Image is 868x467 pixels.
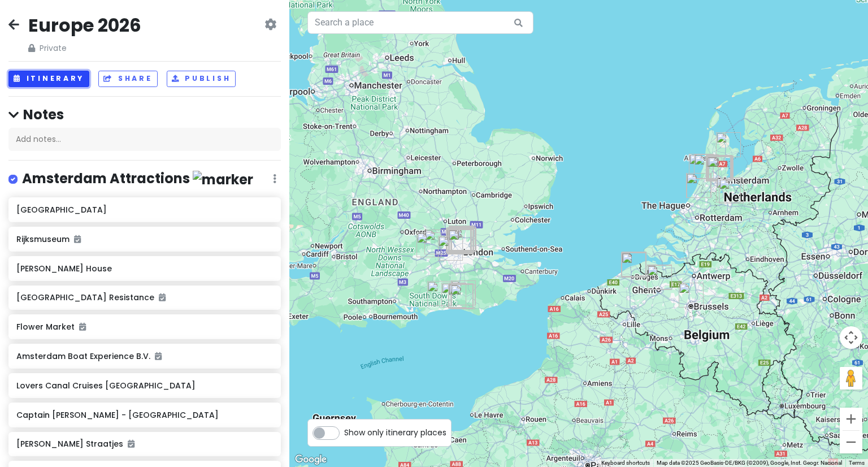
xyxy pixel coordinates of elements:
button: Zoom in [840,408,862,430]
h6: [PERSON_NAME] House [16,263,272,274]
i: Added to itinerary [159,293,166,301]
div: ARTIS [704,151,738,185]
div: Battersea Power Station [444,225,478,259]
h6: [PERSON_NAME] Straatjes [16,439,272,449]
div: Tate Britain [444,224,478,258]
i: Added to itinerary [128,440,134,448]
h6: [GEOGRAPHIC_DATA] [16,205,272,215]
div: Café in the Crypt [444,223,478,257]
div: Rain Couture Amsterdam [703,152,737,185]
span: Map data ©2025 GeoBasis-DE/BKG (©2009), Google, Inst. Geogr. Nacional [657,460,842,466]
div: Foodhallen [701,151,735,185]
div: Knoops [441,223,475,257]
div: Bocconi Pasta Italiana [682,168,716,202]
div: The Kensington Hotel [442,224,476,258]
div: American Express Stadium [446,276,480,310]
div: Knoops [442,224,476,258]
div: Eurostar Terminal London [445,221,479,255]
div: The Hoorn Bakery [711,128,745,162]
div: Parliament Square [444,223,478,257]
div: Fishoria Fish and Chips [444,222,478,256]
div: Eurostar Brussels Terminal [674,278,708,312]
h4: Notes [8,106,281,123]
div: The St. Bavo Church in Haarlem [689,150,723,184]
h6: Captain [PERSON_NAME] - [GEOGRAPHIC_DATA] [16,410,272,420]
div: A. Wong [444,224,478,258]
a: Open this area in Google Maps (opens a new window) [292,452,329,467]
div: Hyde Park [442,223,476,257]
div: The British Museum [444,222,478,256]
div: Vondelpark [701,152,735,186]
h2: Europe 2026 [28,14,141,37]
span: Show only itinerary places [344,426,446,439]
button: Itinerary [8,71,89,87]
input: Search a place [307,11,533,34]
div: Käthe Wohlfahrt [617,248,651,282]
div: Hampton Court Palace [433,231,467,265]
h6: Rijksmuseum [16,234,272,244]
div: Restaurant 't Gezelleke [617,247,651,281]
div: Bread Ahead Bakery | Borough Market [446,223,480,257]
div: Windsor Castle [420,225,454,259]
img: Google [292,452,329,467]
div: Starfish & Coffee [444,279,478,313]
div: Lovers Canal Cruises Amsterdam [703,150,737,184]
a: Terms (opens in new tab) [849,460,865,466]
span: Private [28,42,141,54]
button: Keyboard shortcuts [601,459,650,467]
div: The Old Chocolate House [617,248,650,282]
div: Arundel Castle [423,276,457,310]
div: Add notes... [8,128,281,152]
button: Map camera controls [840,326,862,349]
div: In The Mood - dinner in the park [617,248,651,282]
button: Zoom out [840,431,862,453]
div: Tower of London [447,223,481,257]
i: Added to itinerary [155,352,162,360]
div: Knoops [442,223,476,257]
div: National Museum of Antiquities [682,168,715,202]
div: Pat's Poffertjes Oude Leliestraat [702,150,736,184]
div: Racesquare Circuit Zandvoort [684,149,718,183]
button: Drag Pegman onto the map to open Street View [840,367,862,390]
div: Leadenhall Market [446,222,480,256]
div: Racesquare Utrecht [711,173,745,207]
div: Rudi’s Original Stroopwafels | Albert Cuyp Markt Amsterdam [703,152,737,186]
div: Palace of Fun - Brighton Palace Pier [444,279,478,313]
div: The Crabtree [437,278,471,312]
h6: Amsterdam Boat Experience B.V. [16,351,272,361]
h6: [GEOGRAPHIC_DATA] Resistance [16,292,272,302]
button: Share [98,71,157,87]
div: The British Library [444,221,478,255]
div: St. Paul's Cathedral [446,222,480,256]
i: Added to itinerary [79,323,86,331]
div: Dishoom Permit Room Brighton [444,279,478,313]
button: Publish [167,71,236,87]
i: Added to itinerary [74,235,81,243]
div: Van Gogh Museum [702,152,736,186]
h6: Lovers Canal Cruises [GEOGRAPHIC_DATA] [16,380,272,391]
div: Télesco SHOP 1939 [643,260,676,294]
div: Kartika [702,152,736,185]
div: Farer Watches [412,228,446,262]
div: Box Sociaal Jordaan [702,150,736,184]
img: marker [193,171,253,188]
div: Big Ben [445,223,479,257]
div: oyya - waffles & ice cream [643,261,676,295]
h6: Flower Market [16,322,272,332]
h4: Amsterdam Attractions [22,170,253,188]
div: Sarban - Utrecht [714,174,748,208]
div: RNLI Brighton Lifeboat Station [446,280,480,314]
div: Verzetsmuseum Amsterdam - Museum of WWII Resistance [704,151,737,185]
